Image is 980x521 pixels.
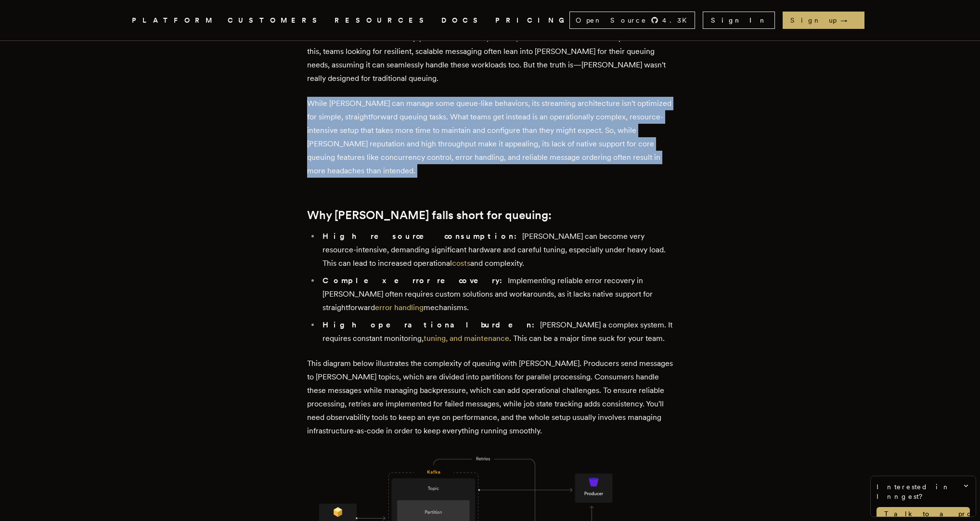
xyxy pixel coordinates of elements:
span: 4.3 K [662,15,693,25]
span: Open Source [576,15,647,25]
a: Sign In [703,12,775,29]
h2: Why [PERSON_NAME] falls short for queuing: [307,208,673,222]
strong: High resource consumption: [322,232,522,241]
a: DOCS [441,14,484,26]
a: tuning, and maintenance [424,334,509,343]
a: Talk to a product expert [877,507,970,521]
strong: High operational burden: [322,320,540,329]
a: PRICING [495,14,569,26]
p: [PERSON_NAME] is a common choice for distributed streaming, powering everything from event-driven... [307,18,673,85]
a: costs [452,259,470,268]
a: Sign up [783,12,864,29]
li: [PERSON_NAME] a complex system. It requires constant monitoring, . This can be a major time suck ... [320,318,673,345]
span: Interested in Inngest? [877,482,970,501]
button: RESOURCES [335,14,430,26]
li: Implementing reliable error recovery in [PERSON_NAME] often requires custom solutions and workaro... [320,274,673,314]
p: While [PERSON_NAME] can manage some queue-like behaviors, its streaming architecture isn't optimi... [307,97,673,178]
span: → [840,15,857,25]
li: [PERSON_NAME] can become very resource-intensive, demanding significant hardware and careful tuni... [320,230,673,270]
a: CUSTOMERS [228,14,323,26]
button: PLATFORM [132,14,216,26]
a: error handling [375,303,424,312]
strong: Complex error recovery: [322,276,508,285]
p: This diagram below illustrates the complexity of queuing with [PERSON_NAME]. Producers send messa... [307,357,673,438]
